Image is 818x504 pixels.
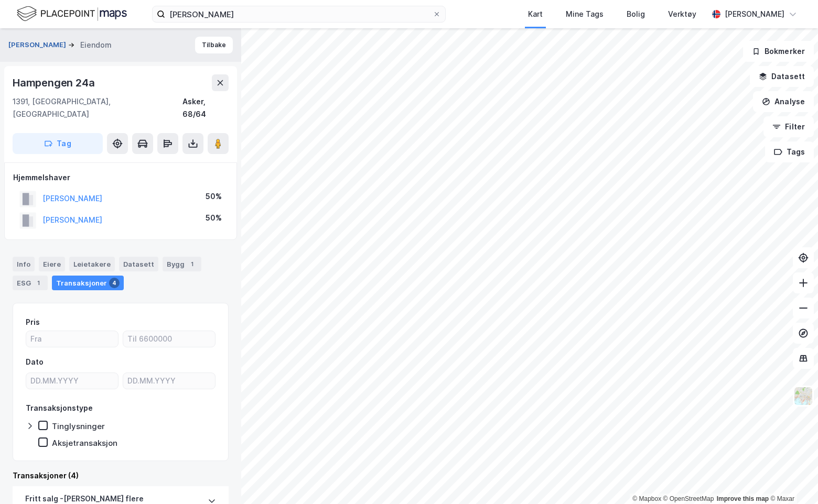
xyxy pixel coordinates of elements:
[26,316,40,328] div: Pris
[528,8,543,20] div: Kart
[206,212,222,224] div: 50%
[13,171,228,184] div: Hjemmelshaver
[26,373,118,389] input: DD.MM.YYYY
[566,8,604,20] div: Mine Tags
[69,257,115,271] div: Leietakere
[13,74,96,91] div: Hampengen 24a
[163,257,201,271] div: Bygg
[109,278,120,288] div: 4
[766,454,818,504] iframe: Chat Widget
[123,331,215,347] input: Til 6600000
[39,257,65,271] div: Eiere
[52,421,105,431] div: Tinglysninger
[187,259,197,269] div: 1
[52,276,124,290] div: Transaksjoner
[195,37,233,53] button: Tilbake
[26,331,118,347] input: Fra
[123,373,215,389] input: DD.MM.YYYY
[743,41,814,62] button: Bokmerker
[13,257,35,271] div: Info
[206,190,222,203] div: 50%
[763,116,814,137] button: Filter
[793,386,813,406] img: Z
[165,6,433,22] input: Søk på adresse, matrikkel, gårdeiere, leietakere eller personer
[26,356,44,368] div: Dato
[17,5,127,23] img: logo.f888ab2527a4732fd821a326f86c7f29.svg
[26,402,93,414] div: Transaksjonstype
[765,141,814,162] button: Tags
[33,278,44,288] div: 1
[717,495,769,502] a: Improve this map
[753,91,814,112] button: Analyse
[13,276,48,290] div: ESG
[725,8,784,20] div: [PERSON_NAME]
[13,133,103,154] button: Tag
[182,95,229,120] div: Asker, 68/64
[80,39,112,51] div: Eiendom
[632,495,661,502] a: Mapbox
[766,454,818,504] div: Kontrollprogram for chat
[627,8,645,20] div: Bolig
[119,257,158,271] div: Datasett
[52,438,117,448] div: Aksjetransaksjon
[750,66,814,87] button: Datasett
[13,95,182,120] div: 1391, [GEOGRAPHIC_DATA], [GEOGRAPHIC_DATA]
[668,8,696,20] div: Verktøy
[8,40,68,50] button: [PERSON_NAME]
[663,495,714,502] a: OpenStreetMap
[13,469,229,482] div: Transaksjoner (4)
